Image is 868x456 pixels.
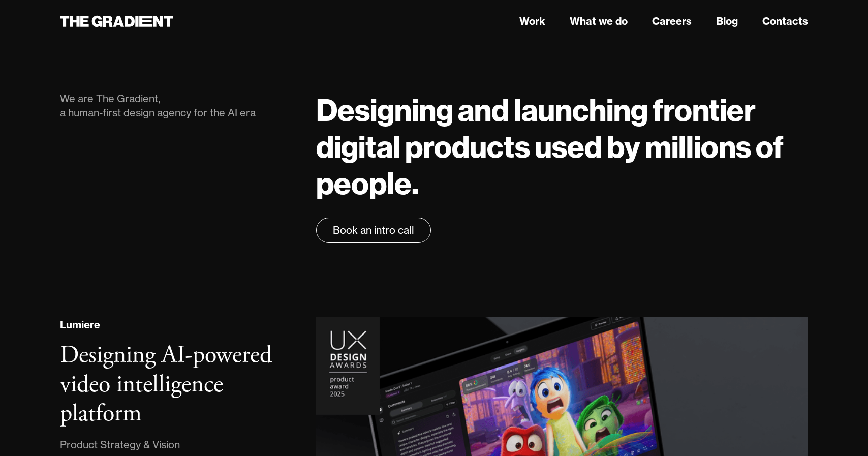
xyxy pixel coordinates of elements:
a: Work [519,14,545,29]
div: We are The Gradient, a human-first design agency for the AI era [60,92,296,120]
div: Lumiere [60,317,100,332]
a: Book an intro call [316,218,431,243]
a: Contacts [762,14,808,29]
h3: Designing AI-powered video intelligence platform [60,340,272,429]
a: What we do [570,14,628,29]
a: Blog [716,14,738,29]
h1: Designing and launching frontier digital products used by millions of people. [316,92,808,201]
a: Careers [652,14,692,29]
